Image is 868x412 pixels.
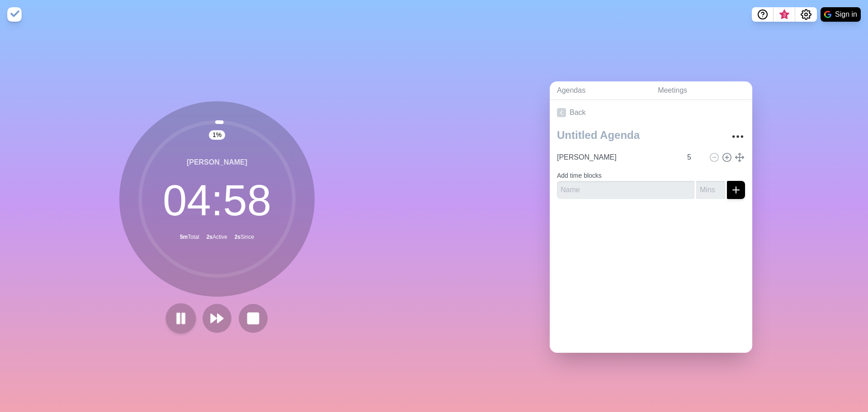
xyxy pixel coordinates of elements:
[7,7,22,22] img: timeblocks logo
[795,7,817,22] button: Settings
[550,81,651,100] a: Agendas
[821,7,861,22] button: Sign in
[729,128,747,146] button: More
[553,148,682,166] input: Name
[752,7,774,22] button: Help
[557,172,602,179] label: Add time blocks
[781,11,788,19] span: 3
[696,181,725,199] input: Mins
[651,81,752,100] a: Meetings
[774,7,795,22] button: What’s new
[684,148,705,166] input: Mins
[824,11,831,18] img: google logo
[557,181,694,199] input: Name
[550,100,752,125] a: Back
